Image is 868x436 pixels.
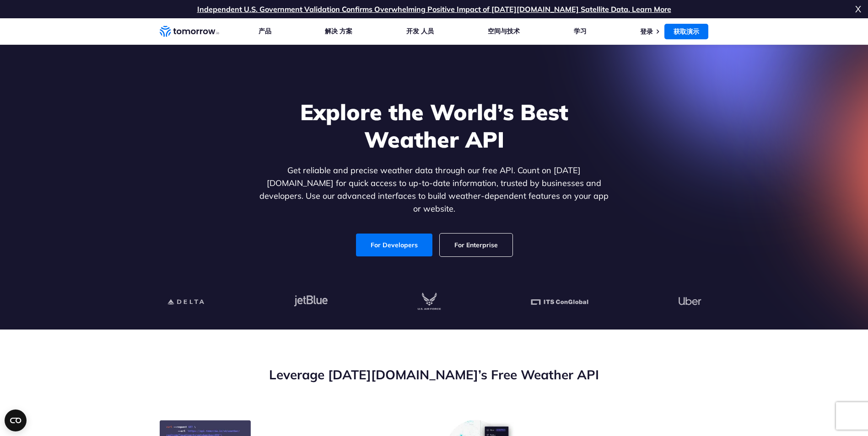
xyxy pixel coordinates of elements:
[440,234,512,256] a: For Enterprise
[664,24,708,39] a: 获取演示
[325,27,352,36] a: 解决 方案
[356,234,432,256] a: For Developers
[269,367,599,383] font: Leverage [DATE][DOMAIN_NAME]’s Free Weather API
[488,27,520,36] a: 空间与技术
[258,98,611,153] h1: Explore the World’s Best Weather API
[259,27,271,36] a: 产品
[406,27,434,36] a: 开发 人员
[574,27,587,36] a: 学习
[258,164,611,215] p: Get reliable and precise weather data through our free API. Count on [DATE][DOMAIN_NAME] for quic...
[197,5,671,14] a: Independent U.S. Government Validation Confirms Overwhelming Positive Impact of [DATE][DOMAIN_NAM...
[160,25,219,38] a: 首页链接
[5,409,27,431] button: 打开 CMP 小组件
[640,27,653,36] a: 登录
